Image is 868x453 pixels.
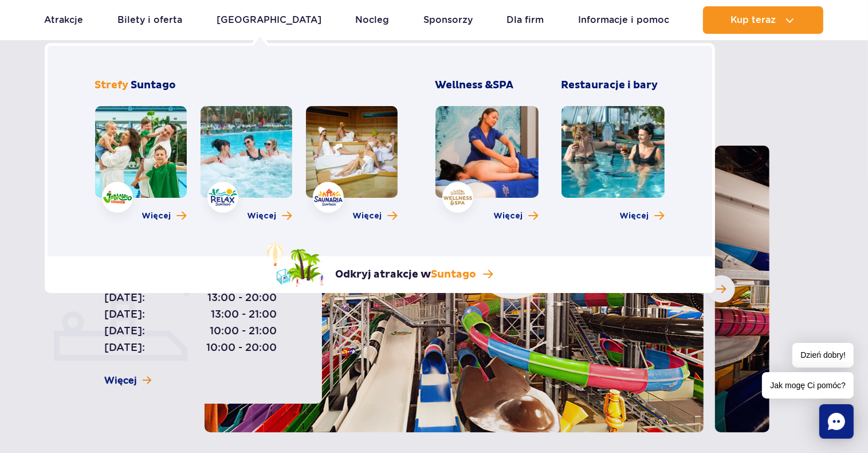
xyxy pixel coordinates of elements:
a: Więcej o strefie Saunaria [353,210,398,222]
a: Bilety i oferta [117,6,182,34]
a: Więcej o strefie Relax [248,210,292,222]
a: [GEOGRAPHIC_DATA] [217,6,321,34]
span: Więcej [494,210,523,222]
button: Kup teraz [703,6,823,34]
span: Suntago [431,268,476,281]
a: Informacje i pomoc [578,6,669,34]
span: Strefy [95,79,129,92]
span: Suntago [131,79,176,92]
a: Więcej o Wellness & SPA [494,210,539,222]
span: Wellness & [435,79,514,92]
a: Więcej o strefie Jamango [142,210,187,222]
span: Więcej [620,210,649,222]
span: Więcej [353,210,382,222]
span: SPA [493,79,514,92]
span: Jak mogę Ci pomóc? [762,372,854,399]
a: Atrakcje [45,6,84,34]
a: Odkryj atrakcje wSuntago [266,243,493,287]
a: Sponsorzy [423,6,473,34]
span: Więcej [142,210,171,222]
a: Więcej o Restauracje i bary [620,210,665,222]
span: Więcej [248,210,277,222]
p: Odkryj atrakcje w [335,268,476,282]
div: Chat [819,404,854,439]
a: Nocleg [355,6,389,34]
span: Dzień dobry! [792,343,854,368]
a: Dla firm [506,6,544,34]
h3: Restauracje i bary [561,79,665,92]
span: Kup teraz [730,15,776,25]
